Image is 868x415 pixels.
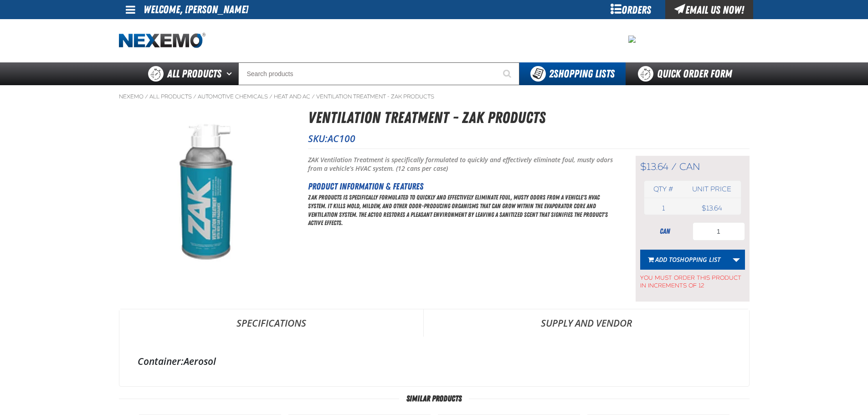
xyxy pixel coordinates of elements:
[316,93,434,100] a: Ventilation Treatment - ZAK Products
[308,132,750,145] p: SKU:
[626,62,749,85] a: Quick Order Form
[119,93,144,100] a: Nexemo
[193,93,196,100] span: /
[399,394,469,403] span: Similar Products
[274,93,310,100] a: Heat and AC
[655,255,720,264] span: Add to
[693,222,745,241] input: Product Quantity
[640,161,668,173] span: $13.64
[549,67,554,80] strong: 2
[119,106,292,278] img: Ventilation Treatment - ZAK Products
[149,93,192,100] a: All Products
[119,309,423,337] a: Specifications
[198,93,268,100] a: Automotive Chemicals
[683,202,740,215] td: $13.64
[728,250,745,270] a: More Actions
[269,93,272,100] span: /
[167,66,221,82] span: All Products
[119,33,205,49] img: Nexemo logo
[119,33,205,49] a: Home
[308,106,750,130] h1: Ventilation Treatment - ZAK Products
[683,181,740,198] th: Unit price
[138,355,731,368] div: Aerosol
[312,93,315,100] span: /
[497,62,519,85] button: Start Searching
[145,93,148,100] span: /
[640,270,745,290] span: You must order this product in increments of 12
[138,355,184,368] label: Container:
[677,255,720,264] span: Shopping List
[519,62,626,85] button: You have 2 Shopping Lists. Open to view details
[223,62,238,85] button: Open All Products pages
[549,67,615,80] span: Shopping Lists
[628,36,636,43] img: 08cb5c772975e007c414e40fb9967a9c.jpeg
[119,93,750,100] nav: Breadcrumbs
[238,62,519,85] input: Search
[640,250,728,270] button: Add toShopping List
[308,193,613,228] p: ZAK Products is specifically formulated to quickly and effectively eliminate foul, musty odors fr...
[308,179,613,193] h2: Product Information & Features
[644,181,683,198] th: Qty #
[662,204,665,212] span: 1
[308,156,613,173] p: ZAK Ventilation Treatment is specifically formulated to quickly and effectively eliminate foul, m...
[679,161,700,173] span: can
[671,161,677,173] span: /
[424,309,749,337] a: Supply and Vendor
[640,226,690,236] div: can
[328,132,355,145] span: AC100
